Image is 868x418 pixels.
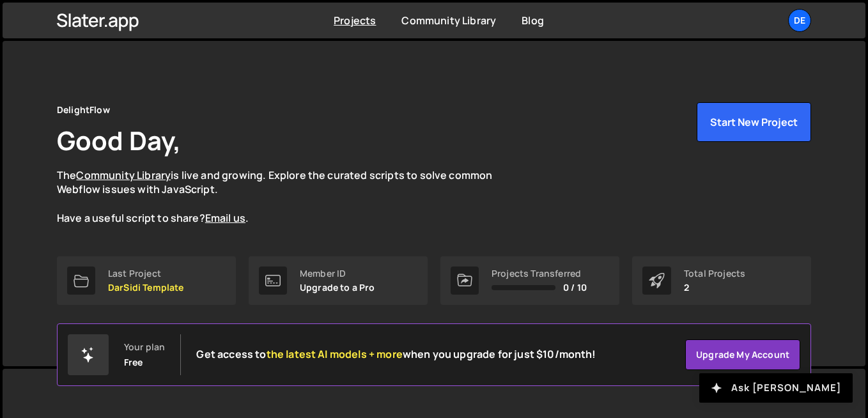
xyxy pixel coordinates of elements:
div: Last Project [108,268,184,279]
a: Upgrade my account [685,339,800,370]
a: Blog [522,13,544,27]
a: Community Library [76,168,171,182]
a: Projects [334,13,376,27]
div: DelightFlow [57,102,110,118]
a: De [788,9,811,32]
div: Your plan [124,342,165,352]
span: 0 / 10 [563,283,587,293]
h1: Good Day, [57,123,181,158]
p: Upgrade to a Pro [300,283,375,293]
p: 2 [684,283,745,293]
a: Community Library [401,13,496,27]
p: DarSidi Template [108,283,184,293]
div: Member ID [300,268,375,279]
span: the latest AI models + more [267,347,403,361]
p: The is live and growing. Explore the curated scripts to solve common Webflow issues with JavaScri... [57,168,517,226]
a: Last Project DarSidi Template [57,256,236,305]
div: Total Projects [684,268,745,279]
h2: Get access to when you upgrade for just $10/month! [196,348,596,360]
button: Ask [PERSON_NAME] [699,373,853,403]
a: Email us [205,211,245,225]
div: Projects Transferred [492,268,587,279]
div: Free [124,357,143,368]
button: Start New Project [697,102,811,142]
